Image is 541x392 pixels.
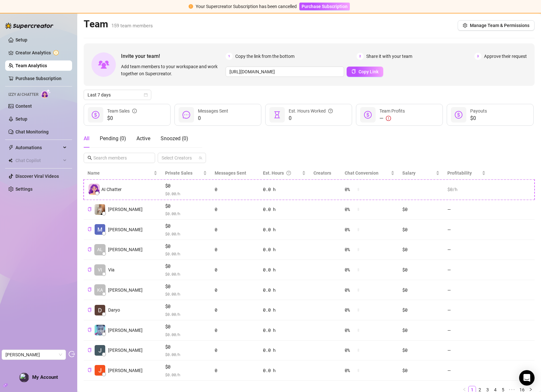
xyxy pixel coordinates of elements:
[345,347,355,354] span: 0 %
[88,207,92,212] button: Copy Teammate ID
[215,327,255,334] div: 0
[108,327,143,334] span: [PERSON_NAME]
[84,167,161,179] th: Name
[165,202,207,210] span: $0
[310,167,341,179] th: Creators
[88,156,92,160] span: search
[88,368,92,372] span: copy
[470,23,529,28] span: Manage Team & Permissions
[108,266,115,273] span: Via
[402,367,440,374] div: $0
[402,206,440,213] div: $0
[165,271,207,277] span: $ 0.00 /h
[88,207,92,211] span: copy
[121,63,223,77] span: Add team members to your workspace and work together on Supercreator.
[5,23,53,29] img: logo-BBDzfeDw.svg
[357,53,364,60] span: 2
[88,328,92,333] button: Copy Teammate ID
[108,306,120,314] span: Daryo
[443,220,490,240] td: —
[263,266,306,273] div: 0.0 h
[402,170,415,176] span: Salary
[345,287,355,294] span: 0 %
[519,370,535,386] div: Open Intercom Messenger
[289,114,333,122] span: 0
[189,4,193,9] span: exclamation-circle
[351,69,356,74] span: copy
[108,367,143,374] span: [PERSON_NAME]
[165,190,207,197] span: $ 0.00 /h
[386,116,391,121] span: exclamation-circle
[215,226,255,233] div: 0
[165,283,207,290] span: $0
[111,23,153,29] span: 159 team members
[235,53,294,60] span: Copy the link from the bottom
[165,351,207,358] span: $ 0.00 /h
[263,287,306,294] div: 0.0 h
[3,383,8,387] span: build
[93,154,146,161] input: Search members
[88,328,92,332] span: copy
[458,20,535,31] button: Manage Team & Permissions
[364,111,372,119] span: dollar-circle
[107,114,137,122] span: $0
[273,111,281,119] span: hourglass
[108,287,143,294] span: [PERSON_NAME]
[462,387,466,391] span: left
[215,206,255,213] div: 0
[15,48,67,58] a: Creator Analytics exclamation-circle
[215,367,255,374] div: 0
[88,90,147,100] span: Last 7 days
[345,367,355,374] span: 0 %
[41,89,51,98] img: AI Chatter
[88,287,92,292] button: Copy Teammate ID
[84,135,89,142] div: All
[20,373,29,382] img: profilePics%2FHTvNaMzlWuSgHVY9pfD3yNPpIDN2.png
[263,226,306,233] div: 0.0 h
[88,227,92,232] button: Copy Teammate ID
[463,23,467,28] span: setting
[161,135,188,141] span: Snoozed ( 0 )
[455,111,462,119] span: dollar-circle
[443,200,490,220] td: —
[88,227,92,231] span: copy
[132,107,137,114] span: info-circle
[215,306,255,314] div: 0
[15,104,32,109] a: Content
[379,108,405,114] span: Team Profits
[165,331,207,338] span: $ 0.00 /h
[88,247,92,251] span: copy
[165,311,207,317] span: $ 0.00 /h
[345,306,355,314] span: 0 %
[263,306,306,314] div: 0.0 h
[402,347,440,354] div: $0
[8,145,14,150] span: thunderbolt
[165,210,207,217] span: $ 0.00 /h
[198,108,228,114] span: Messages Sent
[108,206,143,213] span: [PERSON_NAME]
[88,307,92,312] button: Copy Teammate ID
[165,303,207,310] span: $0
[182,111,190,119] span: message
[88,267,92,272] button: Copy Teammate ID
[263,169,301,177] div: Est. Hours
[226,53,233,60] span: 1
[263,206,306,213] div: 0.0 h
[299,4,350,9] a: Purchase Subscription
[121,52,226,60] span: Invite your team!
[15,187,33,192] a: Settings
[95,224,105,235] img: Mayette Palculi…
[402,287,440,294] div: $0
[359,69,378,74] span: Copy Link
[443,320,490,341] td: —
[15,174,59,179] a: Discover Viral Videos
[95,305,105,315] img: Daryo
[88,247,92,252] button: Copy Teammate ID
[443,341,490,361] td: —
[215,186,255,193] div: 0
[32,374,58,380] span: My Account
[447,186,486,193] div: $0 /h
[345,246,355,253] span: 0 %
[443,260,490,280] td: —
[215,246,255,253] div: 0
